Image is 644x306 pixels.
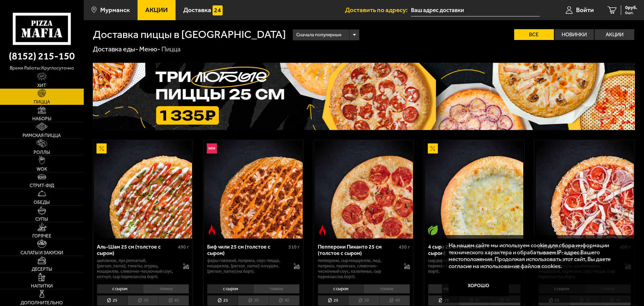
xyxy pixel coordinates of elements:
div: Пицца [161,45,181,54]
img: Острое блюдо [317,225,328,235]
img: Вегетарианское блюдо [428,225,438,235]
span: Обеды [34,200,50,205]
a: АкционныйАль-Шам 25 см (толстое с сыром) [93,140,193,238]
span: Мурманск [100,7,130,13]
h1: Доставка пиццы в [GEOGRAPHIC_DATA] [93,29,286,40]
img: Петровская 25 см (толстое с сыром) [536,140,634,238]
li: 25 [318,295,348,306]
input: Ваш адрес доставки [411,4,540,16]
img: Биф чили 25 см (толстое с сыром) [204,140,302,238]
li: тонкое [253,284,300,294]
span: Доставить по адресу: [345,7,411,13]
li: с сыром [428,284,474,294]
span: Дополнительно [21,301,63,305]
span: Войти [576,7,594,13]
span: Акции [145,7,168,13]
label: Все [514,29,554,40]
span: Напитки [31,284,53,289]
a: Петровская 25 см (толстое с сыром) [535,140,635,238]
span: WOK [37,167,47,172]
img: 15daf4d41897b9f0e9f617042186c801.svg [213,5,223,15]
img: Острое блюдо [207,225,217,235]
li: 25 [207,295,238,306]
span: Пицца [34,100,50,104]
li: с сыром [207,284,253,294]
span: Десерты [32,267,52,272]
div: Аль-Шам 25 см (толстое с сыром) [97,244,177,256]
li: 30 [238,295,268,306]
img: Акционный [97,143,107,154]
img: Новинка [207,143,217,154]
li: 40 [379,295,410,306]
li: 40 [269,295,300,306]
span: Салаты и закуски [21,251,63,255]
label: Акции [595,29,634,40]
span: Горячее [32,234,51,238]
li: 40 [158,295,189,306]
li: 25 [97,295,127,306]
div: Пепперони Пиканто 25 см (толстое с сыром) [318,244,397,256]
button: Хорошо [449,276,509,296]
p: фарш говяжий, паприка, соус-пицца, моцарелла, [PERSON_NAME]-кочудян, [PERSON_NAME] (на борт). [207,258,287,274]
p: пепперони, сыр Моцарелла, мед, паприка, пармезан, сливочно-чесночный соус, халапеньо, сыр пармеза... [318,258,397,279]
p: На нашем сайте мы используем cookie для сбора информации технического характера и обрабатываем IP... [449,242,624,270]
a: Доставка еды- [93,45,138,53]
span: Доставка [183,7,211,13]
label: Новинки [555,29,594,40]
li: с сыром [97,284,143,294]
span: 490 г [178,244,189,250]
img: Пепперони Пиканто 25 см (толстое с сыром) [315,140,413,238]
li: 30 [348,295,379,306]
span: 430 г [399,244,410,250]
span: Сначала популярные [296,29,341,41]
li: тонкое [364,284,410,294]
p: цыпленок, лук репчатый, [PERSON_NAME], томаты, огурец, моцарелла, сливочно-чесночный соус, кетчуп... [97,258,177,279]
span: Римская пицца [23,133,61,138]
a: Острое блюдоПепперони Пиканто 25 см (толстое с сыром) [314,140,414,238]
span: Роллы [34,150,50,155]
img: Аль-Шам 25 см (толстое с сыром) [94,140,192,238]
a: НовинкаОстрое блюдоБиф чили 25 см (толстое с сыром) [203,140,303,238]
span: Хит [37,83,46,88]
p: сыр дорблю, сыр сулугуни, моцарелла, пармезан, песто, сыр пармезан (на борт). [428,258,508,274]
img: 4 сыра 25 см (толстое с сыром) [425,140,523,238]
li: с сыром [318,284,364,294]
span: 510 г [289,244,300,250]
a: АкционныйВегетарианское блюдо4 сыра 25 см (толстое с сыром) [424,140,524,238]
img: Акционный [428,143,438,154]
span: Супы [35,217,48,222]
li: 25 [428,295,459,306]
a: Меню- [139,45,160,53]
div: 4 сыра 25 см (толстое с сыром) [428,244,508,256]
span: 0 руб. [625,5,637,10]
div: Биф чили 25 см (толстое с сыром) [207,244,287,256]
li: 30 [127,295,158,306]
span: 0 шт. [625,11,637,15]
li: тонкое [143,284,189,294]
span: Наборы [32,117,51,121]
span: Стрит-фуд [30,183,54,188]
